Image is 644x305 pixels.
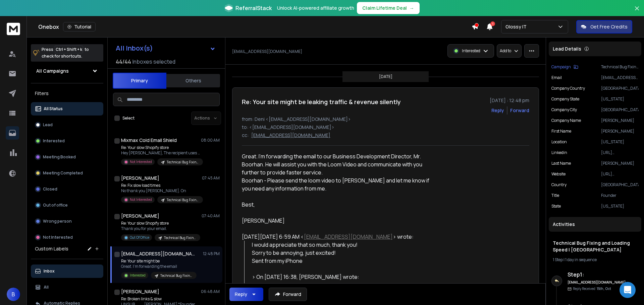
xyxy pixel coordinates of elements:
h1: All Inbox(s) [116,45,153,52]
button: Meeting Completed [31,166,103,180]
p: First Name [551,129,571,134]
div: | [553,257,637,262]
p: Company State [551,96,579,102]
label: Select [122,116,135,121]
h1: [EMAIL_ADDRESS][DOMAIN_NAME] [121,250,195,257]
p: Not Interested [130,197,152,202]
button: Reply [491,107,504,114]
span: 44 / 44 [116,58,131,66]
span: → [410,5,414,11]
button: Others [166,73,220,88]
p: All [44,285,49,290]
button: Claim Lifetime Deal→ [357,2,420,14]
p: 08:00 AM [201,138,220,143]
div: Reply [235,291,247,298]
p: Technical Bug Fixing and Loading Speed | [GEOGRAPHIC_DATA] [164,235,196,240]
div: Onebox [38,22,472,31]
p: [US_STATE] [601,204,639,209]
p: Out of office [43,203,68,208]
p: Founder [601,193,639,198]
button: Not Interested [31,231,103,244]
p: No thank you [PERSON_NAME]. On [121,188,202,194]
p: Closed [43,186,57,192]
p: to: <[EMAIL_ADDRESS][DOMAIN_NAME]> [242,124,529,131]
p: State [551,204,561,209]
button: Inbox [31,264,103,278]
p: Interested [462,48,480,54]
div: [DATE][DATE] 6:59 AM < > wrote: [242,233,438,241]
p: Add to [500,48,511,54]
p: cc: [242,132,249,139]
p: Out Of Office [130,235,149,240]
button: Closed [31,182,103,196]
h6: [EMAIL_ADDRESS][DOMAIN_NAME] [568,280,626,285]
button: All Inbox(s) [110,42,221,55]
p: Technical Bug Fixing and Loading Speed | [GEOGRAPHIC_DATA] [160,273,193,278]
p: Re: Your slow Shopify store [121,221,200,226]
p: from: Deni <[EMAIL_ADDRESS][DOMAIN_NAME]> [242,116,529,123]
p: Technical Bug Fixing and Loading Speed | [GEOGRAPHIC_DATA] [167,160,199,165]
p: Lead [43,122,53,128]
p: [EMAIL_ADDRESS][DOMAIN_NAME] [232,49,302,54]
button: Campaign [551,64,578,70]
p: Hey [PERSON_NAME], The recipient uses Mixmax [121,150,202,156]
p: Glossy IT [505,23,529,30]
h1: Re: Your site might be leaking traffic & revenue silently [242,97,401,106]
p: [PERSON_NAME] [601,161,639,166]
p: [US_STATE] [601,139,639,145]
button: Interested [31,134,103,148]
span: ReferralStack [235,4,272,12]
p: title [551,193,559,198]
p: Company City [551,107,577,112]
h1: All Campaigns [36,68,69,74]
p: Interested [130,273,146,278]
p: Country [551,182,567,187]
p: Email [551,75,562,80]
button: All Campaigns [31,64,103,78]
p: Re: Broken links & slow [121,296,202,302]
div: Great. I'm forwarding the email to our Business Development Director, Mr. Boorhan. He will assist... [242,152,438,176]
button: Get Free Credits [576,20,632,33]
p: Re: Your site might be [121,258,197,264]
p: [DATE] : 12:48 pm [490,97,529,104]
p: [URL][DOMAIN_NAME] [601,171,639,177]
p: Reply Received [573,286,611,291]
p: Not Interested [130,159,152,164]
button: B [7,288,20,301]
p: Wrong person [43,219,72,224]
div: Boorhan - Please send the loom video to [PERSON_NAME] and let me know if you need any information... [242,176,438,193]
p: Last Name [551,161,571,166]
h1: [PERSON_NAME] [121,288,159,295]
button: All Status [31,102,103,116]
p: Re: Your slow Shopify store [121,145,202,150]
p: Company Country [551,86,585,91]
p: Company Name [551,118,581,123]
button: Forward [269,288,307,301]
button: Lead [31,118,103,132]
a: [EMAIL_ADDRESS][DOMAIN_NAME] [304,233,393,240]
p: Press to check for shortcuts. [42,46,89,60]
p: location [551,139,567,145]
p: Not Interested [43,235,73,240]
p: [US_STATE] [601,96,639,102]
button: Reply [229,288,263,301]
h6: Step 1 : [568,271,626,279]
h3: Custom Labels [35,245,68,252]
p: 06:48 AM [201,289,220,294]
p: Meeting Booked [43,154,76,160]
p: Re: Fix slow load times [121,183,202,188]
h1: Mixmax Cold Email Shield [121,137,177,144]
button: Tutorial [63,22,96,31]
p: linkedin [551,150,567,155]
h1: [PERSON_NAME] [121,175,159,181]
button: Wrong person [31,215,103,228]
p: Lead Details [553,46,581,52]
span: Ctrl + Shift + k [55,46,83,53]
p: [GEOGRAPHIC_DATA] [601,107,639,112]
span: 15th, Oct [597,286,611,291]
div: Open Intercom Messenger [620,282,636,298]
p: [PERSON_NAME] [601,118,639,123]
h3: Inboxes selected [132,58,175,66]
